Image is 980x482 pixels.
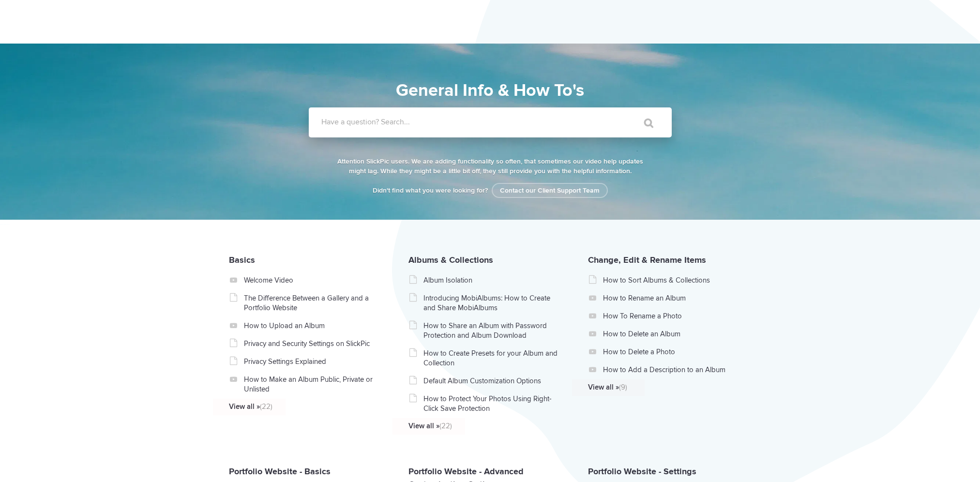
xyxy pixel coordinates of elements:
a: How To Rename a Photo [603,311,740,321]
a: How to Delete an Album [603,329,740,339]
a: Album Isolation [423,275,560,285]
a: How to Protect Your Photos Using Right-Click Save Protection [423,394,560,413]
label: Have a question? Search... [321,117,684,127]
a: Portfolio Website - Basics [229,466,331,477]
a: View all »(22) [229,402,366,411]
a: Welcome Video [244,275,381,285]
a: View all »(9) [588,382,725,392]
a: Introducing MobiAlbums: How to Create and Share MobiAlbums [423,293,560,313]
a: How to Add a Description to an Album [603,365,740,375]
a: Default Album Customization Options [423,376,560,386]
a: Albums & Collections [408,255,493,265]
a: View all »(22) [408,421,545,431]
p: Didn't find what you were looking for? [335,186,645,196]
a: The Difference Between a Gallery and a Portfolio Website [244,293,381,313]
a: How to Share an Album with Password Protection and Album Download [423,321,560,340]
a: Privacy and Security Settings on SlickPic [244,339,381,348]
a: Change, Edit & Rename Items [588,255,706,265]
a: How to Delete a Photo [603,347,740,357]
a: How to Create Presets for your Album and Collection [423,348,560,368]
a: Privacy Settings Explained [244,357,381,366]
p: Attention SlickPic users. We are adding functionality so often, that sometimes our video help upd... [335,157,645,176]
a: How to Sort Albums & Collections [603,275,740,285]
input:  [624,111,664,135]
a: How to Upload an Album [244,321,381,331]
a: Portfolio Website - Settings [588,466,696,477]
a: Contact our Client Support Team [492,183,608,198]
a: How to Rename an Album [603,293,740,303]
a: How to Make an Album Public, Private or Unlisted [244,375,381,394]
h1: General Info & How To's [265,77,715,104]
a: Basics [229,255,255,265]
